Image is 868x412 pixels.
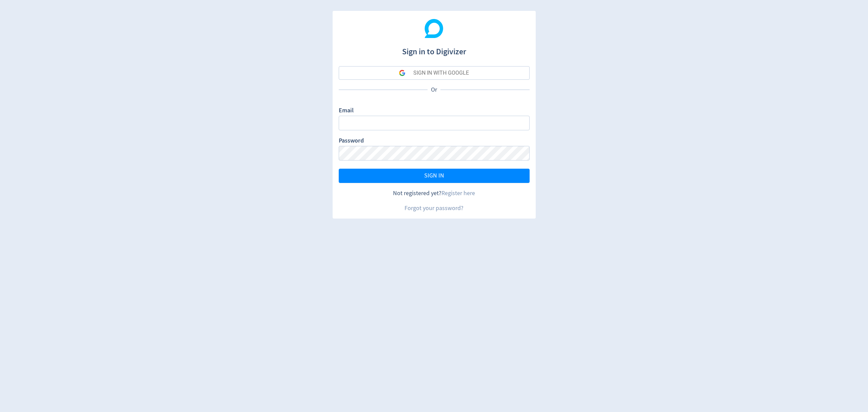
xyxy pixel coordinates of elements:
[339,189,530,198] div: Not registered yet?
[339,106,354,116] label: Email
[339,66,530,80] button: SIGN IN WITH GOOGLE
[413,66,469,80] div: SIGN IN WITH GOOGLE
[339,169,530,183] button: SIGN IN
[441,189,475,197] a: Register here
[339,40,530,58] h1: Sign in to Digivizer
[405,204,463,212] a: Forgot your password?
[425,19,443,38] img: Digivizer Logo
[339,136,364,146] label: Password
[428,86,440,94] p: Or
[424,173,444,179] span: SIGN IN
